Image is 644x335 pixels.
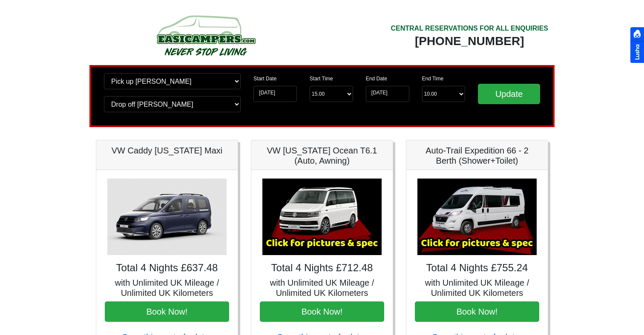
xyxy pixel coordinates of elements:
[366,75,387,82] label: End Date
[415,262,539,274] h4: Total 4 Nights £755.24
[391,23,548,34] div: CENTRAL RESERVATIONS FOR ALL ENQUIRIES
[260,262,384,274] h4: Total 4 Nights £712.48
[391,34,548,49] div: [PHONE_NUMBER]
[415,278,539,298] h5: with Unlimited UK Mileage / Unlimited UK Kilometers
[105,145,229,156] h5: VW Caddy [US_STATE] Maxi
[415,145,539,166] h5: Auto-Trail Expedition 66 - 2 Berth (Shower+Toilet)
[366,86,409,102] input: Return Date
[253,75,276,82] label: Start Date
[310,75,333,82] label: Start Time
[105,301,229,322] button: Book Now!
[105,262,229,274] h4: Total 4 Nights £637.48
[105,278,229,298] h5: with Unlimited UK Mileage / Unlimited UK Kilometers
[478,84,540,104] input: Update
[422,75,444,82] label: End Time
[262,179,382,255] img: VW California Ocean T6.1 (Auto, Awning)
[415,301,539,322] button: Book Now!
[260,145,384,166] h5: VW [US_STATE] Ocean T6.1 (Auto, Awning)
[107,179,227,255] img: VW Caddy California Maxi
[253,86,297,102] input: Start Date
[260,301,384,322] button: Book Now!
[417,179,537,255] img: Auto-Trail Expedition 66 - 2 Berth (Shower+Toilet)
[125,12,287,59] img: campers-checkout-logo.png
[260,278,384,298] h5: with Unlimited UK Mileage / Unlimited UK Kilometers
